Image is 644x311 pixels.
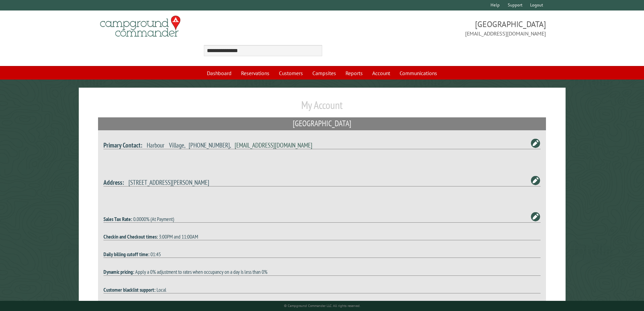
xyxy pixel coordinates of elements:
[368,67,394,80] a: Account
[203,67,236,80] a: Dashboard
[98,98,546,117] h1: My Account
[98,13,183,40] img: Campground Commander
[308,67,340,80] a: Campsites
[150,251,161,258] span: 01:45
[235,141,312,149] a: [EMAIL_ADDRESS][DOMAIN_NAME]
[159,233,198,240] span: 3:00PM and 11:00AM
[189,141,230,149] span: [PHONE_NUMBER]
[237,67,273,80] a: Reservations
[103,268,134,275] strong: Dynamic pricing:
[103,216,132,222] strong: Sales Tax Rate:
[103,251,149,258] strong: Daily billing cutoff time:
[169,141,184,149] span: Village
[103,141,142,149] strong: Primary Contact:
[103,141,541,149] h4: , ,
[157,286,166,293] span: Local
[133,216,174,222] span: 0.0000% (At Payment)
[128,178,209,186] span: [STREET_ADDRESS][PERSON_NAME]
[135,268,267,275] span: Apply a 0% adjustment to rates when occupancy on a day is less than 0%
[98,117,546,130] h2: [GEOGRAPHIC_DATA]
[396,67,441,80] a: Communications
[103,233,158,240] strong: Checkin and Checkout times:
[341,67,367,80] a: Reports
[275,67,307,80] a: Customers
[322,19,546,38] span: [GEOGRAPHIC_DATA] [EMAIL_ADDRESS][DOMAIN_NAME]
[103,178,124,186] strong: Address:
[103,286,156,293] strong: Customer blacklist support:
[147,141,164,149] span: Harbour
[284,304,360,308] small: © Campground Commander LLC. All rights reserved.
